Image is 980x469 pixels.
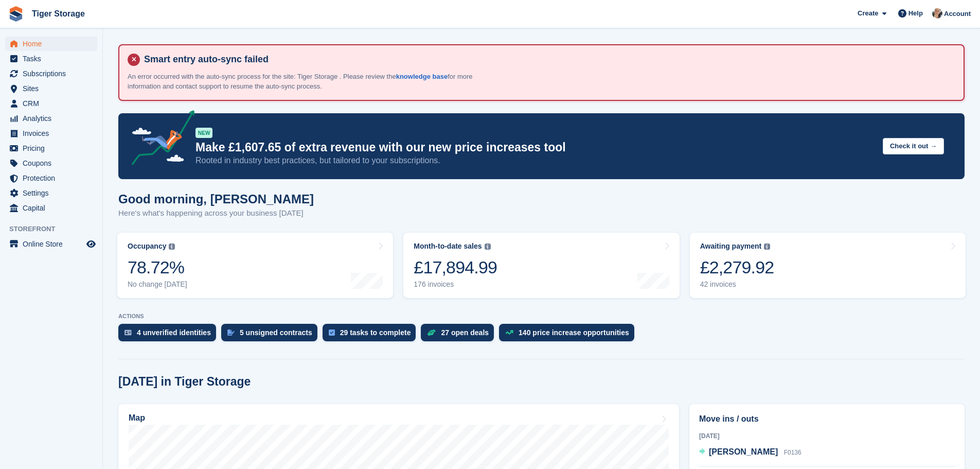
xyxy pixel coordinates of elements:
span: Analytics [23,111,84,126]
a: menu [5,156,97,170]
div: Awaiting payment [700,242,762,251]
img: price_increase_opportunities-93ffe204e8149a01c8c9dc8f82e8f89637d9d84a8eef4429ea346261dce0b2c0.svg [505,330,513,335]
a: Occupancy 78.72% No change [DATE] [117,233,393,298]
img: icon-info-grey-7440780725fd019a000dd9b08b2336e03edf1995a4989e88bcd33f0948082b44.svg [169,244,175,250]
img: verify_identity-adf6edd0f0f0b5bbfe63781bf79b02c33cf7c696d77639b501bdc392416b5a36.svg [124,329,132,336]
div: 5 unsigned contracts [240,328,312,337]
span: Subscriptions [23,66,84,81]
img: icon-info-grey-7440780725fd019a000dd9b08b2336e03edf1995a4989e88bcd33f0948082b44.svg [764,244,770,250]
a: Preview store [85,238,97,250]
span: Account [944,9,971,19]
a: menu [5,37,97,51]
span: Settings [23,186,84,200]
img: contract_signature_icon-13c848040528278c33f63329250d36e43548de30e8caae1d1a13099fd9432cc5.svg [227,329,235,336]
span: Create [858,8,878,19]
img: Becky Martin [932,8,942,19]
img: price-adjustments-announcement-icon-8257ccfd72463d97f412b2fc003d46551f7dbcb40ab6d574587a9cd5c0d94... [123,110,195,169]
div: £17,894.99 [414,257,497,278]
a: menu [5,81,97,96]
h1: Good morning, [PERSON_NAME] [118,192,314,206]
h2: [DATE] in Tiger Storage [118,375,251,389]
a: Tiger Storage [28,5,89,22]
div: 78.72% [128,257,187,278]
a: menu [5,186,97,200]
div: Month-to-date sales [414,242,482,251]
span: Online Store [23,237,84,251]
span: Coupons [23,156,84,170]
span: Capital [23,201,84,215]
a: 4 unverified identities [118,324,221,346]
a: menu [5,141,97,155]
a: [PERSON_NAME] F0136 [699,446,801,459]
a: menu [5,126,97,141]
img: stora-icon-8386f47178a22dfd0bd8f6a31ec36ba5ce8667c1dd55bd0f319d3a0aa187defe.svg [8,6,24,22]
a: 140 price increase opportunities [499,324,639,346]
h2: Map [129,413,145,423]
a: menu [5,111,97,126]
span: CRM [23,96,84,111]
a: knowledge base [396,73,448,80]
a: menu [5,51,97,66]
img: deal-1b604bf984904fb50ccaf53a9ad4b4a5d6e5aea283cecdc64d6e3604feb123c2.svg [427,329,436,336]
span: Protection [23,171,84,185]
a: menu [5,96,97,111]
p: ACTIONS [118,313,965,320]
div: 27 open deals [441,328,489,337]
p: An error occurred with the auto-sync process for the site: Tiger Storage . Please review the for ... [128,72,488,92]
p: Rooted in industry best practices, but tailored to your subscriptions. [195,155,875,166]
div: [DATE] [699,431,955,441]
span: Pricing [23,141,84,155]
img: task-75834270c22a3079a89374b754ae025e5fb1db73e45f91037f5363f120a921f8.svg [329,329,335,336]
p: Make £1,607.65 of extra revenue with our new price increases tool [195,140,875,155]
div: NEW [195,128,212,138]
a: 5 unsigned contracts [221,324,323,346]
span: [PERSON_NAME] [709,447,778,456]
a: 29 tasks to complete [323,324,421,346]
img: icon-info-grey-7440780725fd019a000dd9b08b2336e03edf1995a4989e88bcd33f0948082b44.svg [485,244,491,250]
span: F0136 [784,449,801,456]
a: Month-to-date sales £17,894.99 176 invoices [403,233,679,298]
div: 176 invoices [414,280,497,289]
p: Here's what's happening across your business [DATE] [118,207,314,219]
span: Storefront [9,224,102,234]
a: menu [5,237,97,251]
a: Awaiting payment £2,279.92 42 invoices [690,233,966,298]
div: 140 price increase opportunities [519,328,629,337]
span: Invoices [23,126,84,141]
h2: Move ins / outs [699,413,955,425]
div: 29 tasks to complete [340,328,411,337]
div: Occupancy [128,242,166,251]
div: 42 invoices [700,280,774,289]
span: Tasks [23,51,84,66]
div: 4 unverified identities [137,328,211,337]
a: 27 open deals [421,324,499,346]
a: menu [5,66,97,81]
a: menu [5,171,97,185]
span: Sites [23,81,84,96]
div: No change [DATE] [128,280,187,289]
a: menu [5,201,97,215]
div: £2,279.92 [700,257,774,278]
span: Home [23,37,84,51]
button: Check it out → [883,138,944,155]
h4: Smart entry auto-sync failed [140,54,955,65]
span: Help [908,8,923,19]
